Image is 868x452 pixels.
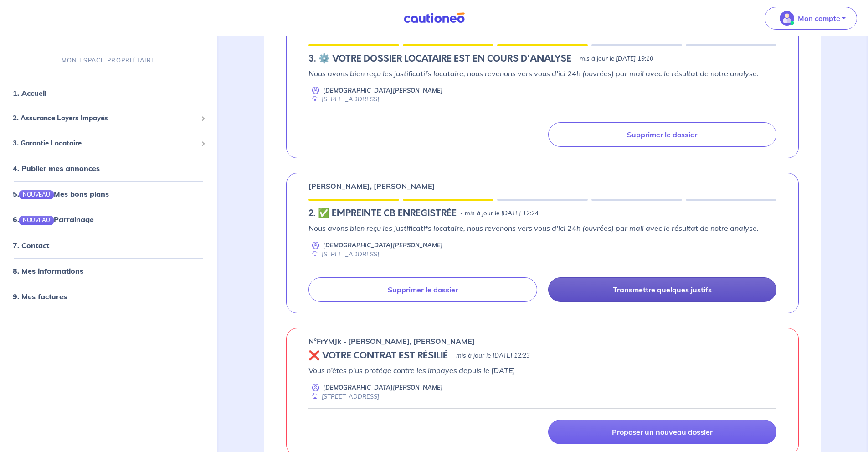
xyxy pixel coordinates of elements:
[798,13,840,24] p: Mon compte
[323,383,443,392] p: [DEMOGRAPHIC_DATA][PERSON_NAME]
[4,109,213,127] div: 2. Assurance Loyers Impayés
[13,241,49,250] a: 7. Contact
[460,209,539,218] p: - mis à jour le [DATE] 12:24
[323,241,443,249] p: [DEMOGRAPHIC_DATA][PERSON_NAME]
[4,210,213,229] div: 6.NOUVEAUParrainage
[548,420,776,444] a: Proposer un nouveau dossier
[13,138,197,149] span: 3. Garantie Locataire
[308,53,776,64] div: state: DOCUMENTS-TO-EVALUATE, Context: NEW,CHOOSE-CERTIFICATE,RELATIONSHIP,LESSOR-DOCUMENTS
[13,88,46,98] a: 1. Accueil
[323,86,443,95] p: [DEMOGRAPHIC_DATA][PERSON_NAME]
[780,11,794,26] img: illu_account_valid_menu.svg
[548,122,776,147] a: Supprimer le dossier
[308,208,776,219] div: state: CB-VALIDATED, Context: NEW,CHOOSE-CERTIFICATE,RELATIONSHIP,LESSOR-DOCUMENTS
[13,113,197,124] span: 2. Assurance Loyers Impayés
[548,277,776,302] a: Transmettre quelques justifs
[452,351,530,360] p: - mis à jour le [DATE] 12:23
[627,130,697,139] p: Supprimer le dossier
[4,287,213,306] div: 9. Mes factures
[308,208,457,219] h5: 2.︎ ✅ EMPREINTE CB ENREGISTRÉE
[612,427,713,436] p: Proposer un nouveau dossier
[308,223,776,234] p: Nous avons bien reçu les justificatifs locataire, nous revenons vers vous d'ici 24h (ouvrées) par...
[4,135,213,152] div: 3. Garantie Locataire
[13,215,94,224] a: 6.NOUVEAUParrainage
[62,56,155,65] p: MON ESPACE PROPRIÉTAIRE
[308,68,776,79] p: Nous avons bien reçu les justificatifs locataire, nous revenons vers vous d'ici 24h (ouvrées) par...
[613,285,712,294] p: Transmettre quelques justifs
[13,189,109,198] a: 5.NOUVEAUMes bons plans
[308,392,379,401] div: [STREET_ADDRESS]
[4,262,213,280] div: 8. Mes informations
[308,350,776,361] div: state: REVOKED, Context: NEW,MAYBE-CERTIFICATE,RELATIONSHIP,LESSOR-DOCUMENTS
[388,285,458,294] p: Supprimer le dossier
[308,95,379,104] div: [STREET_ADDRESS]
[308,250,379,259] div: [STREET_ADDRESS]
[4,159,213,177] div: 4. Publier mes annonces
[308,350,448,361] h5: ❌ VOTRE CONTRAT EST RÉSILIÉ
[308,181,435,192] p: [PERSON_NAME], [PERSON_NAME]
[308,53,571,64] h5: 3.︎ ⚙️ VOTRE DOSSIER LOCATAIRE EST EN COURS D'ANALYSE
[13,266,83,275] a: 8. Mes informations
[308,336,475,347] p: n°FrYMJk - [PERSON_NAME], [PERSON_NAME]
[575,54,653,63] p: - mis à jour le [DATE] 19:10
[308,277,537,302] a: Supprimer le dossier
[765,7,857,30] button: illu_account_valid_menu.svgMon compte
[4,84,213,102] div: 1. Accueil
[4,185,213,203] div: 5.NOUVEAUMes bons plans
[400,12,468,24] img: Cautioneo
[13,292,67,301] a: 9. Mes factures
[308,365,776,376] p: Vous n’êtes plus protégé contre les impayés depuis le [DATE]
[13,164,100,173] a: 4. Publier mes annonces
[4,236,213,255] div: 7. Contact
